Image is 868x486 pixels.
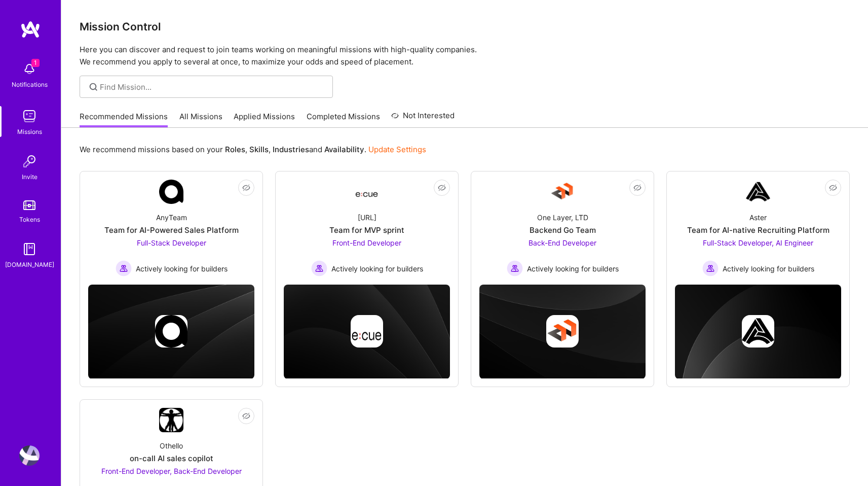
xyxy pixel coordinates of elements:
[12,79,48,90] div: Notifications
[479,180,646,276] a: Company LogoOne Layer, LTDBackend Go TeamBack-End Developer Actively looking for buildersActively...
[136,263,228,274] span: Actively looking for builders
[355,183,379,201] img: Company Logo
[100,82,325,92] input: Find Mission...
[88,180,254,276] a: Company LogoAnyTeamTeam for AI-Powered Sales PlatformFull-Stack Developer Actively looking for bu...
[530,225,596,235] div: Backend Go Team
[31,59,40,67] span: 1
[702,260,719,276] img: Actively looking for builders
[633,184,641,192] i: icon EyeClosed
[703,238,813,247] span: Full-Stack Developer, AI Engineer
[332,238,401,247] span: Front-End Developer
[723,263,814,274] span: Actively looking for builders
[22,171,37,182] div: Invite
[675,180,841,276] a: Company LogoAsterTeam for AI-native Recruiting PlatformFull-Stack Developer, AI Engineer Actively...
[88,285,254,378] img: cover
[242,184,250,192] i: icon EyeClosed
[19,214,40,225] div: Tokens
[19,445,40,466] img: User Avatar
[507,260,523,276] img: Actively looking for builders
[19,106,40,126] img: teamwork
[130,453,213,464] div: on-call AI sales copilot
[80,44,850,68] p: Here you can discover and request to join teams working on meaningful missions with high-quality ...
[179,111,222,128] a: All Missions
[351,315,383,348] img: Company logo
[284,285,450,378] img: cover
[5,259,54,270] div: [DOMAIN_NAME]
[675,285,841,379] img: cover
[546,315,579,348] img: Company logo
[331,263,423,274] span: Actively looking for builders
[307,111,380,128] a: Completed Missions
[249,145,269,154] b: Skills
[80,144,426,155] p: We recommend missions based on your , , and .
[829,184,837,192] i: icon EyeClosed
[156,212,187,223] div: AnyTeam
[80,20,850,33] h3: Mission Control
[324,145,364,154] b: Availability
[438,184,446,192] i: icon EyeClosed
[17,126,42,137] div: Missions
[742,315,774,348] img: Company logo
[17,445,42,466] a: User Avatar
[23,200,35,210] img: tokens
[746,180,770,204] img: Company Logo
[391,110,455,128] a: Not Interested
[19,59,40,79] img: bell
[284,180,450,276] a: Company Logo[URL]Team for MVP sprintFront-End Developer Actively looking for buildersActively loo...
[160,440,183,451] div: Othello
[749,212,767,223] div: Aster
[358,212,376,223] div: [URL]
[159,180,183,204] img: Company Logo
[242,412,250,420] i: icon EyeClosed
[234,111,295,128] a: Applied Missions
[20,20,41,39] img: logo
[368,145,426,154] a: Update Settings
[104,225,239,235] div: Team for AI-Powered Sales Platform
[527,263,619,274] span: Actively looking for builders
[19,151,40,171] img: Invite
[137,238,206,247] span: Full-Stack Developer
[225,145,245,154] b: Roles
[550,180,575,204] img: Company Logo
[80,111,168,128] a: Recommended Missions
[479,285,646,378] img: cover
[116,260,132,276] img: Actively looking for builders
[159,408,183,432] img: Company Logo
[329,225,404,235] div: Team for MVP sprint
[101,467,242,475] span: Front-End Developer, Back-End Developer
[273,145,309,154] b: Industries
[88,81,99,93] i: icon SearchGrey
[537,212,588,223] div: One Layer, LTD
[19,239,40,259] img: guide book
[687,225,829,235] div: Team for AI-native Recruiting Platform
[155,315,187,348] img: Company logo
[311,260,327,276] img: Actively looking for builders
[529,238,596,247] span: Back-End Developer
